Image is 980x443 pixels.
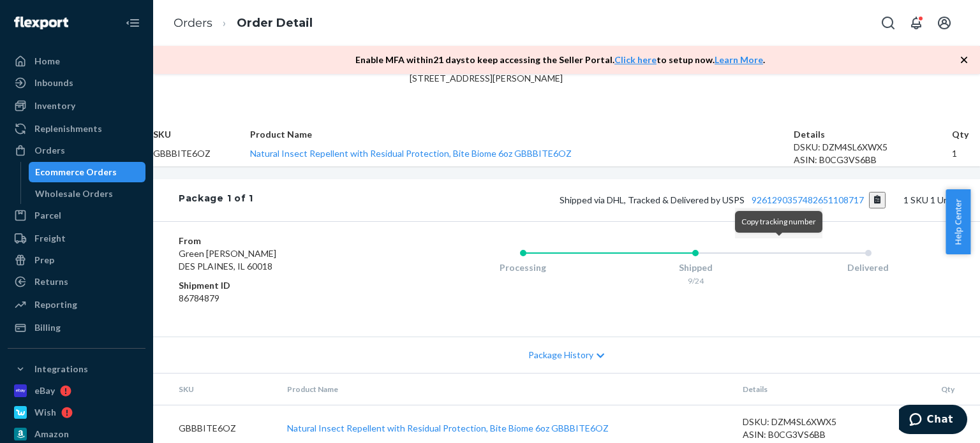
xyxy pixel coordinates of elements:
[34,209,61,222] div: Parcel
[8,402,145,423] a: Wish
[8,250,145,270] a: Prep
[237,16,313,30] a: Order Detail
[34,384,55,397] div: eBay
[609,261,782,274] div: Shipped
[794,141,952,154] div: DSKU: DZM4SL6XWX5
[732,374,914,405] th: Details
[34,406,56,419] div: Wish
[29,162,146,182] a: Ecommerce Orders
[752,194,864,205] a: 9261290357482651108717
[528,349,593,361] span: Package History
[715,54,763,65] a: Learn More
[437,261,609,274] div: Processing
[609,275,782,286] div: 9/24
[34,76,73,89] div: Inbounds
[932,10,957,36] button: Open account menu
[277,374,732,405] th: Product Name
[179,192,253,208] div: Package 1 of 1
[179,279,386,292] dt: Shipment ID
[946,189,970,254] button: Help Center
[869,192,886,208] button: Copy tracking number
[952,128,980,141] th: Qty
[34,321,61,334] div: Billing
[179,248,276,272] span: Green [PERSON_NAME] DES PLAINES, IL 60018
[8,119,145,139] a: Replenishments
[153,141,250,166] td: GBBBITE6OZ
[34,275,68,288] div: Returns
[8,51,145,71] a: Home
[743,416,904,428] div: DSKU: DZM4SL6XWX5
[250,128,794,141] th: Product Name
[614,54,657,65] a: Click here
[179,292,386,305] dd: 86784879
[875,10,901,36] button: Open Search Box
[34,144,65,157] div: Orders
[8,140,145,161] a: Orders
[914,374,980,405] th: Qty
[8,272,145,292] a: Returns
[174,16,212,30] a: Orders
[34,99,75,112] div: Inventory
[34,55,60,68] div: Home
[8,228,145,249] a: Freight
[29,184,146,204] a: Wholesale Orders
[34,254,54,266] div: Prep
[743,428,904,441] div: ASIN: B0CG3VS6BB
[35,187,113,200] div: Wholesale Orders
[153,374,277,405] th: SKU
[287,423,609,433] a: Natural Insect Repellent with Residual Protection, Bite Biome 6oz GBBBITE6OZ
[34,428,69,440] div: Amazon
[34,298,77,311] div: Reporting
[163,4,323,42] ol: breadcrumbs
[8,294,145,315] a: Reporting
[410,60,563,84] span: [PERSON_NAME] [STREET_ADDRESS][PERSON_NAME]
[35,166,117,178] div: Ecommerce Orders
[782,261,954,274] div: Delivered
[8,317,145,338] a: Billing
[34,122,102,135] div: Replenishments
[34,363,88,375] div: Integrations
[899,405,967,437] iframe: Opens a widget where you can chat to one of our agents
[794,154,952,166] div: ASIN: B0CG3VS6BB
[355,54,765,66] p: Enable MFA within 21 days to keep accessing the Seller Portal. to setup now. .
[34,232,66,245] div: Freight
[250,148,572,159] a: Natural Insect Repellent with Residual Protection, Bite Biome 6oz GBBBITE6OZ
[8,205,145,226] a: Parcel
[903,10,929,36] button: Open notifications
[120,10,145,36] button: Close Navigation
[179,235,386,247] dt: From
[8,381,145,401] a: eBay
[560,194,886,205] span: Shipped via DHL, Tracked & Delivered by USPS
[8,73,145,93] a: Inbounds
[14,17,68,29] img: Flexport logo
[794,128,952,141] th: Details
[952,141,980,166] td: 1
[8,96,145,116] a: Inventory
[741,217,816,226] span: Copy tracking number
[8,359,145,379] button: Integrations
[153,128,250,141] th: SKU
[253,192,954,208] div: 1 SKU 1 Unit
